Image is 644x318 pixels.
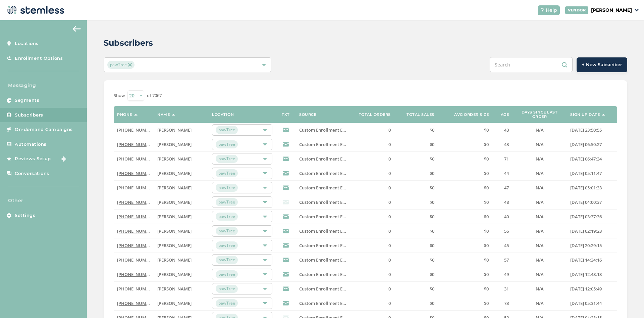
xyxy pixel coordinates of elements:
[354,171,391,176] label: 0
[157,300,192,306] span: [PERSON_NAME]
[536,228,544,234] span: N/A
[388,228,391,234] span: 0
[484,141,489,147] span: $0
[430,286,434,292] span: $0
[299,214,347,220] label: Custom Enrollment Endpoint
[282,112,290,117] label: TXT
[516,110,563,119] label: Days since last order
[430,156,434,162] span: $0
[157,141,192,147] span: [PERSON_NAME]
[536,300,544,306] span: N/A
[117,271,156,277] a: [PHONE_NUMBER]
[354,214,391,220] label: 0
[504,141,509,147] span: 43
[114,92,125,99] label: Show
[157,127,205,133] label: Meredith Stamey
[570,171,614,176] label: 2025-08-27 05:11:47
[172,114,175,116] img: icon-sort-1e1d7615.svg
[495,257,509,263] label: 57
[212,112,234,117] label: Location
[516,243,563,248] label: N/A
[299,286,359,292] span: Custom Enrollment Endpoint
[216,227,238,235] span: pawTree
[570,286,602,292] span: [DATE] 12:05:49
[117,127,156,133] a: [PHONE_NUMBER]
[570,170,602,176] span: [DATE] 05:11:47
[570,257,614,263] label: 2025-08-26 14:34:16
[570,214,614,220] label: 2025-08-27 03:37:36
[157,272,205,277] label: Cherie Huntley
[388,170,391,176] span: 0
[495,272,509,277] label: 49
[495,171,509,176] label: 44
[504,257,509,263] span: 57
[157,127,192,133] span: [PERSON_NAME]
[157,156,192,162] span: [PERSON_NAME]
[582,61,622,68] span: + New Subscriber
[570,271,602,277] span: [DATE] 12:48:13
[441,199,489,205] label: $0
[117,242,156,248] a: [PHONE_NUMBER]
[570,141,602,147] span: [DATE] 06:50:27
[441,228,489,234] label: $0
[147,92,162,99] label: of 7067
[516,286,563,292] label: N/A
[441,171,489,176] label: $0
[397,272,434,277] label: $0
[299,300,359,306] span: Custom Enrollment Endpoint
[117,156,156,162] a: [PHONE_NUMBER]
[430,214,434,220] span: $0
[570,185,602,191] span: [DATE] 05:01:33
[157,199,192,205] span: [PERSON_NAME]
[504,300,509,306] span: 73
[635,9,639,11] img: icon_down-arrow-small-66adaf34.svg
[157,170,192,176] span: [PERSON_NAME]
[495,142,509,147] label: 43
[430,170,434,176] span: $0
[484,228,489,234] span: $0
[157,271,192,277] span: [PERSON_NAME]
[299,127,359,133] span: Custom Enrollment Endpoint
[484,214,489,220] span: $0
[157,142,205,147] label: Andres Perez
[397,199,434,205] label: $0
[15,141,47,148] span: Automations
[570,257,602,263] span: [DATE] 14:34:16
[157,156,205,162] label: Marcia Gustafson
[441,301,489,306] label: $0
[299,112,316,117] label: Source
[484,300,489,306] span: $0
[536,242,544,248] span: N/A
[299,141,359,147] span: Custom Enrollment Endpoint
[536,156,544,162] span: N/A
[397,156,434,162] label: $0
[15,126,73,133] span: On-demand Campaigns
[397,214,434,220] label: $0
[397,243,434,248] label: $0
[504,242,509,248] span: 45
[388,271,391,277] span: 0
[484,199,489,205] span: $0
[157,257,192,263] span: [PERSON_NAME]
[504,214,509,220] span: 40
[504,185,509,191] span: 47
[495,214,509,220] label: 40
[441,214,489,220] label: $0
[117,156,151,162] label: (651) 343-4600
[495,127,509,133] label: 43
[441,272,489,277] label: $0
[388,300,391,306] span: 0
[504,228,509,234] span: 56
[15,212,35,219] span: Settings
[117,170,156,176] a: [PHONE_NUMBER]
[354,142,391,147] label: 0
[430,141,434,147] span: $0
[299,199,347,205] label: Custom Enrollment Endpoint
[354,127,391,133] label: 0
[591,7,632,14] p: [PERSON_NAME]
[540,8,544,12] img: icon-help-white-03924b79.svg
[490,57,573,72] input: Search
[359,112,391,117] label: Total orders
[157,242,192,248] span: [PERSON_NAME]
[157,185,192,191] span: [PERSON_NAME]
